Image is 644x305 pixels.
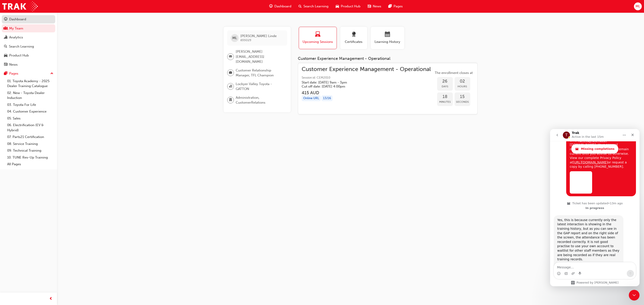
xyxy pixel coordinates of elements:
a: 04. Customer Experience [5,108,55,115]
span: news-icon [368,4,371,9]
span: Hours [455,84,470,89]
span: chart-icon [4,36,7,40]
span: briefcase-icon [229,70,232,76]
iframe: Intercom live chat [550,129,640,286]
div: Pages [9,71,18,76]
span: guage-icon [4,17,7,21]
div: Analytics [9,35,23,40]
a: car-iconProduct Hub [332,2,364,11]
span: news-icon [4,63,7,67]
a: My Team [2,24,55,33]
span: calendar-icon [385,32,390,38]
div: News [9,62,18,67]
h5: Start date: [DATE] 9am - 3pm [302,80,424,84]
a: pages-iconPages [385,2,406,11]
span: 02 [455,79,470,84]
span: Dashboard [274,4,291,9]
span: 18 [437,94,453,99]
div: Customer Experience Management - Operational [298,56,478,61]
div: Trak says… [4,86,86,170]
span: search-icon [299,4,302,9]
a: 07. Parts21 Certification [5,134,55,140]
span: pages-icon [4,72,7,76]
span: department-icon [229,97,232,103]
span: ML [636,4,640,9]
span: organisation-icon [229,84,232,89]
div: Yes, this is because currently only the latest interaction is showing in the training history, bu... [7,89,70,150]
button: ML [634,2,642,10]
span: guage-icon [269,4,273,9]
button: DashboardMy TeamAnalyticsSearch LearningProduct HubNews [2,14,55,69]
a: news-iconNews [364,2,385,11]
span: Lockyer Valley Toyota - GATTON [236,81,284,92]
a: All Pages [5,161,55,168]
span: 15 [455,94,470,99]
button: Send a message… [77,141,84,148]
button: Upload attachment [21,143,25,146]
a: search-iconSearch Learning [295,2,332,11]
span: pages-icon [388,4,392,9]
a: Customer Experience Management - OperationalSession id: CEM2010Start date: [DATE] 9am - 3pm Cut o... [302,67,474,111]
textarea: Message… [4,133,86,141]
a: 05. Sales [5,115,55,122]
span: [PERSON_NAME][EMAIL_ADDRESS][DOMAIN_NAME] [236,49,284,64]
span: Days [437,84,453,89]
div: Dashboard [9,17,26,22]
a: Analytics [2,33,55,42]
span: search-icon [4,45,7,49]
button: Pages [2,69,55,78]
a: guage-iconDashboard [266,2,295,11]
button: Start recording [28,143,32,146]
span: prev-icon [49,296,53,302]
div: Search Learning [9,44,34,49]
iframe: Intercom live chat [629,290,640,301]
a: 02. New - Toyota Dealer Induction [5,90,55,101]
div: Yes, this is because currently only the latest interaction is showing in the training history, bu... [4,86,73,166]
span: car-icon [4,54,7,58]
div: Product Hub [9,53,29,58]
button: Learning History [371,27,404,49]
h3: 415 AUD [302,90,431,95]
span: laptop-icon [315,32,320,38]
a: 08. Service Training [5,140,55,147]
span: Product Hub [341,4,360,9]
span: Search Learning [303,4,328,9]
span: News [373,4,381,9]
a: News [2,61,55,69]
span: email-icon [229,54,232,60]
div: 13 / 16 [322,95,333,101]
a: Product Hub [2,51,55,60]
span: Pages [394,4,403,9]
img: Trak [2,1,38,11]
a: 03. Toyota For Life [5,101,55,108]
span: Learning History [374,39,401,44]
span: people-icon [4,27,7,31]
a: 01. Toyota Academy - 2025 Dealer Training Catalogue [5,78,55,90]
div: Online URL [302,95,321,101]
span: Upcoming Sessions [302,39,333,44]
span: Customer Experience Management - Operational [302,67,431,72]
span: award-icon [351,32,356,38]
span: Administration, CustomerRelations [236,95,284,105]
span: Seconds [455,99,470,104]
button: Upcoming Sessions [299,27,337,49]
span: Certificates [344,39,364,44]
button: Gif picker [14,143,18,146]
a: Dashboard [2,15,55,23]
span: 655025 [240,38,251,42]
span: car-icon [336,4,339,9]
span: [PERSON_NAME] Linde [240,34,277,38]
a: Search Learning [2,42,55,51]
